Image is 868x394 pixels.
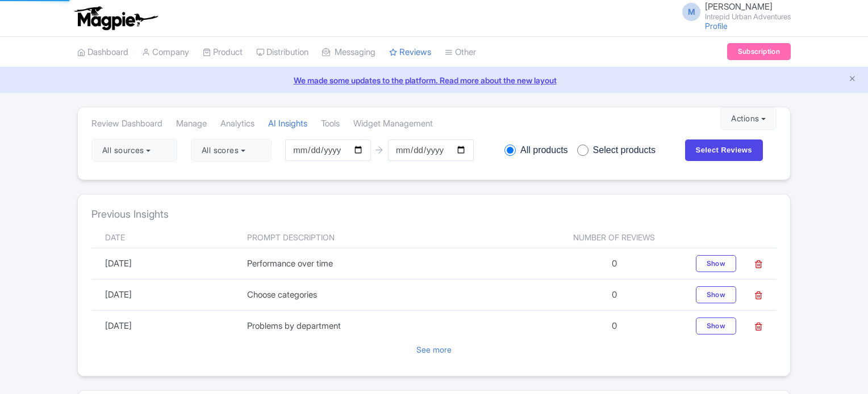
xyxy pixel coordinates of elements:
td: Problems by department [240,311,540,342]
a: Company [142,37,189,68]
td: [DATE] [91,279,240,311]
a: Subscription [727,43,791,60]
button: All scores [191,139,272,162]
a: Manage [176,108,207,139]
a: Analytics [220,108,254,139]
a: Profile [705,21,728,31]
small: Intrepid Urban Adventures [705,13,791,20]
button: Close announcement [848,73,857,86]
td: [DATE] [91,248,240,279]
a: Messaging [322,37,375,68]
div: Show [696,286,736,303]
a: Dashboard [77,37,128,68]
p: See more [91,337,777,362]
span: M [682,3,700,21]
span: Select products [593,143,656,157]
a: We made some updates to the platform. Read more about the new layout [7,74,861,86]
td: 0 [540,311,688,342]
td: 0 [540,279,688,311]
th: Date [91,227,240,248]
a: Distribution [256,37,308,68]
button: All sources [91,139,177,162]
button: Actions [720,107,777,130]
input: Select Reviews [685,139,763,161]
a: M [PERSON_NAME] Intrepid Urban Adventures [675,2,791,20]
td: 0 [540,248,688,279]
span: All products [520,143,568,157]
a: Other [445,37,476,68]
a: Reviews [389,37,431,68]
th: Number of Reviews [540,227,688,248]
img: logo-ab69f6fb50320c5b225c76a69d11143b.png [72,6,160,31]
a: Widget Management [353,108,433,139]
a: AI Insights [268,108,307,139]
a: Review Dashboard [91,108,162,139]
td: Performance over time [240,248,540,279]
h4: Previous Insights [91,208,777,221]
span: [PERSON_NAME] [705,1,773,12]
div: Show [696,317,736,334]
th: Prompt Description [240,227,540,248]
td: [DATE] [91,311,240,342]
div: Show [696,255,736,272]
td: Choose categories [240,279,540,311]
a: Tools [321,108,340,139]
a: Product [203,37,243,68]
